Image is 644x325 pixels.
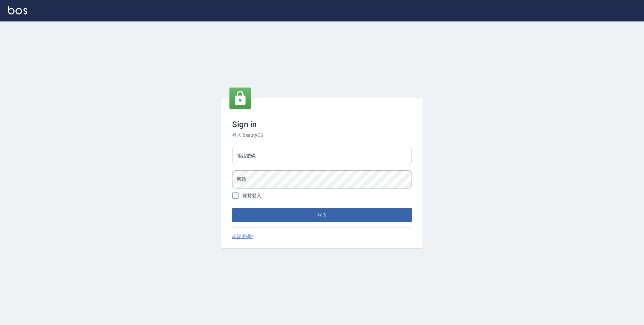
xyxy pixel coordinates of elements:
img: Logo [8,6,27,14]
a: 忘記密碼? [232,233,253,240]
button: 登入 [232,208,412,222]
h3: Sign in [232,120,412,129]
span: 保持登入 [243,192,261,199]
h6: 登入 BeautyOS [232,132,412,139]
